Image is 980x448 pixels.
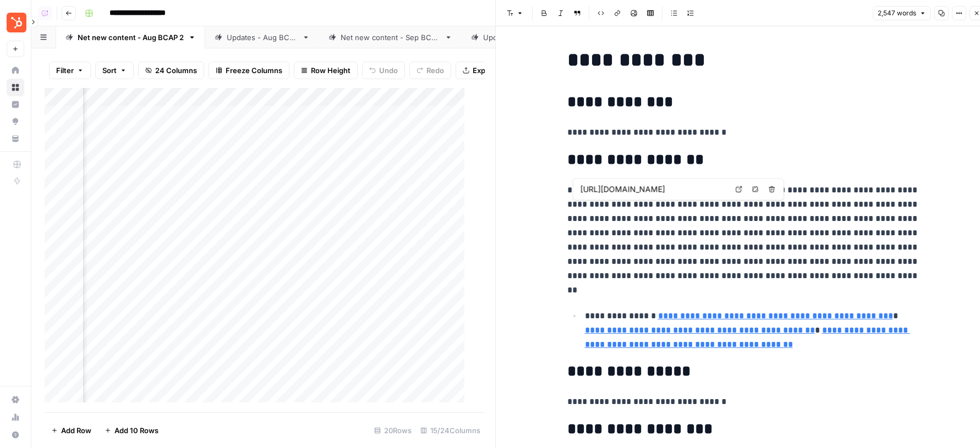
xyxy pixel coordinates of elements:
[294,62,358,79] button: Row Height
[78,32,184,43] div: Net new content - Aug BCAP 2
[205,26,319,48] a: Updates - Aug BCAP
[56,65,74,76] span: Filter
[878,8,916,18] span: 2,547 words
[45,422,98,439] button: Add Row
[462,26,575,48] a: Updates - Sep BCAP
[7,9,24,36] button: Workspace: Blog Content Action Plan
[226,65,282,76] span: Freeze Columns
[7,113,24,130] a: Opportunities
[61,425,91,436] span: Add Row
[98,422,165,439] button: Add 10 Rows
[102,65,117,76] span: Sort
[873,6,931,20] button: 2,547 words
[7,426,24,444] button: Help + Support
[426,65,444,76] span: Redo
[379,65,398,76] span: Undo
[209,62,289,79] button: Freeze Columns
[319,26,462,48] a: Net new content - Sep BCAP
[409,62,451,79] button: Redo
[370,422,416,439] div: 20 Rows
[155,65,197,76] span: 24 Columns
[483,32,554,43] div: Updates - Sep BCAP
[7,62,24,79] a: Home
[311,65,351,76] span: Row Height
[416,422,485,439] div: 15/24 Columns
[362,62,405,79] button: Undo
[7,13,26,32] img: Blog Content Action Plan Logo
[7,96,24,113] a: Insights
[456,62,519,79] button: Export CSV
[56,26,205,48] a: Net new content - Aug BCAP 2
[114,425,158,436] span: Add 10 Rows
[7,130,24,147] a: Your Data
[7,391,24,408] a: Settings
[341,32,440,43] div: Net new content - Sep BCAP
[227,32,298,43] div: Updates - Aug BCAP
[7,408,24,426] a: Usage
[49,62,91,79] button: Filter
[7,79,24,96] a: Browse
[473,65,512,76] span: Export CSV
[138,62,204,79] button: 24 Columns
[95,62,134,79] button: Sort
